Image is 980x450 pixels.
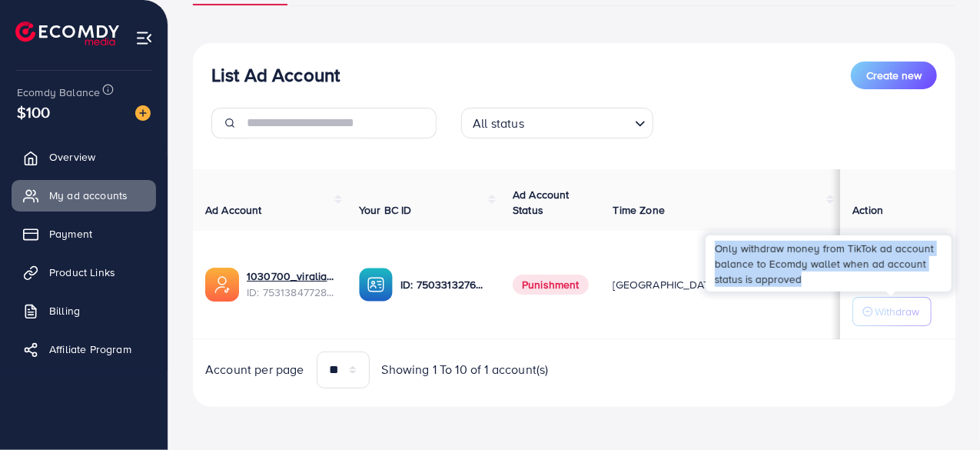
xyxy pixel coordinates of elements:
[205,202,262,218] span: Ad Account
[17,101,51,123] span: $100
[400,275,488,294] p: ID: 7503313276487794704
[12,295,156,326] a: Billing
[247,285,334,300] span: ID: 7531384772874993665
[852,202,883,218] span: Action
[613,277,827,292] span: [GEOGRAPHIC_DATA]/[GEOGRAPHIC_DATA]
[461,108,653,138] div: Search for option
[852,297,932,326] button: Withdraw
[513,275,589,295] span: Punishment
[205,268,239,302] img: ic-ads-acc.e4c84228.svg
[211,64,340,86] h3: List Ad Account
[866,68,922,83] span: Create new
[49,265,115,280] span: Product Links
[49,303,80,318] span: Billing
[247,268,334,284] a: 1030700_viralia_1753537168701
[12,142,156,172] a: Overview
[875,302,919,321] p: Withdraw
[15,22,119,45] img: logo
[382,361,549,378] span: Showing 1 To 10 of 1 account(s)
[247,268,334,300] div: <span class='underline'>1030700_viralia_1753537168701</span></br>7531384772874993665
[135,105,151,121] img: image
[851,62,937,89] button: Create new
[12,218,156,249] a: Payment
[49,342,131,357] span: Affiliate Program
[359,202,412,218] span: Your BC ID
[12,334,156,365] a: Affiliate Program
[135,29,153,47] img: menu
[17,85,100,100] span: Ecomdy Balance
[613,202,665,218] span: Time Zone
[529,109,629,135] input: Search for option
[470,112,527,135] span: All status
[359,268,393,302] img: ic-ba-acc.ded83a64.svg
[12,257,156,288] a: Product Links
[12,180,156,211] a: My ad accounts
[49,188,128,203] span: My ad accounts
[915,381,968,438] iframe: Chat
[49,226,92,242] span: Payment
[49,149,95,165] span: Overview
[205,361,304,378] span: Account per page
[513,187,570,218] span: Ad Account Status
[706,235,952,291] div: Only withdraw money from TikTok ad account balance to Ecomdy wallet when ad account status is app...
